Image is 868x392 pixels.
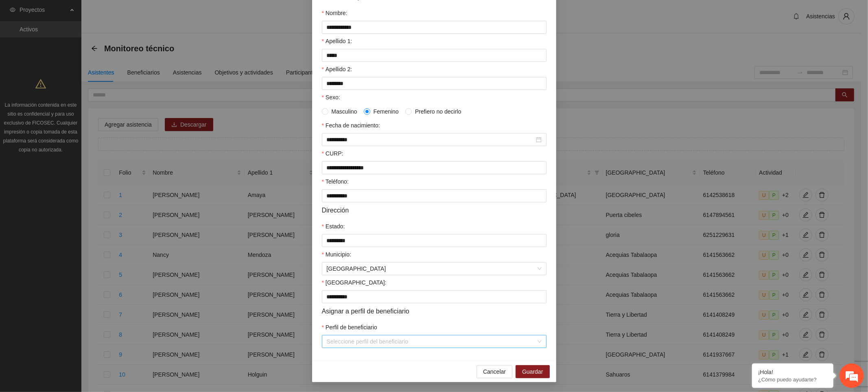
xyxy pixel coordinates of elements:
input: Teléfono: [322,189,547,202]
label: Municipio: [322,250,351,259]
label: Apellido 1: [322,37,352,46]
textarea: Escriba su mensaje y pulse “Intro” [4,222,155,251]
label: Sexo: [322,93,340,102]
input: Apellido 1: [322,49,547,62]
div: Chatee con nosotros ahora [42,42,137,52]
span: Estamos en línea. [47,109,112,191]
p: ¿Cómo puedo ayudarte? [758,377,827,383]
span: Guardar [522,367,543,376]
span: Prefiero no decirlo [412,107,465,116]
span: Masculino [328,107,361,116]
input: Apellido 2: [322,77,547,90]
div: Minimizar ventana de chat en vivo [133,4,153,24]
label: Teléfono: [322,177,349,186]
label: Nombre: [322,9,348,18]
input: Perfil de beneficiario [327,335,536,348]
label: CURP: [322,149,343,158]
button: Cancelar [477,365,512,378]
label: Colonia: [322,278,387,287]
span: Cancelar [483,367,506,376]
input: Estado: [322,234,547,247]
label: Estado: [322,222,345,231]
label: Apellido 2: [322,65,352,74]
input: CURP: [322,161,547,174]
input: Colonia: [322,290,547,303]
input: Fecha de nacimiento: [327,135,534,144]
button: Guardar [516,365,549,378]
div: ¡Hola! [758,369,827,375]
span: Dirección [322,205,349,215]
span: Femenino [370,107,402,116]
input: Nombre: [322,21,547,34]
label: Fecha de nacimiento: [322,121,380,130]
label: Perfil de beneficiario [322,323,377,332]
span: Asignar a perfil de beneficiario [322,306,409,316]
span: Chihuahua [327,263,542,275]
